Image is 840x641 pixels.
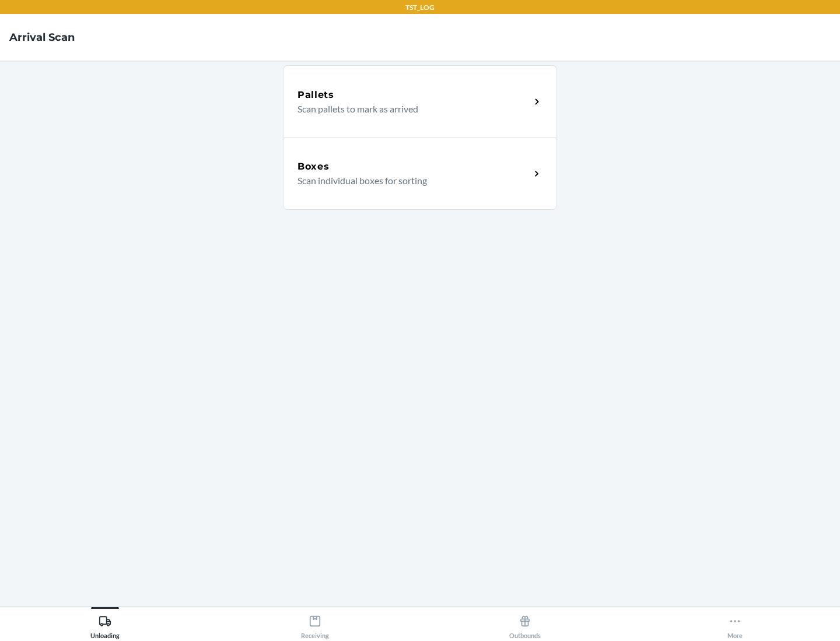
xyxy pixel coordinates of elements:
a: PalletsScan pallets to mark as arrived [283,65,557,138]
h5: Pallets [297,88,334,102]
button: More [630,607,840,639]
button: Outbounds [420,607,630,639]
p: TST_LOG [405,2,435,13]
h4: Arrival Scan [9,30,75,45]
button: Receiving [210,607,420,639]
h5: Boxes [297,160,330,174]
div: Receiving [301,610,329,639]
a: BoxesScan individual boxes for sorting [283,138,557,210]
div: Outbounds [509,610,541,639]
p: Scan individual boxes for sorting [297,174,521,188]
div: Unloading [90,610,120,639]
p: Scan pallets to mark as arrived [297,102,521,116]
div: More [727,610,743,639]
